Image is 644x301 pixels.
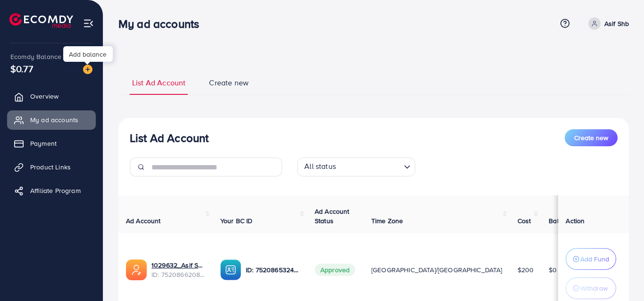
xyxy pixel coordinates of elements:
[371,216,403,226] span: Time Zone
[151,260,205,270] a: 1029632_Asif Shb 736_1751088134307
[132,77,185,88] span: List Ad Account
[151,270,205,279] span: ID: 7520866208112377872
[30,186,81,195] span: Affiliate Program
[126,259,147,280] img: ic-ads-acc.e4c84228.svg
[7,158,96,176] a: Product Links
[549,265,557,275] span: $0
[297,158,415,176] div: Search for option
[10,62,33,75] span: $0.77
[30,139,57,148] span: Payment
[209,77,249,88] span: Create new
[315,207,350,226] span: Ad Account Status
[604,18,629,29] p: Asif Shb
[604,259,637,294] iframe: Chat
[7,134,96,153] a: Payment
[7,87,96,106] a: Overview
[518,216,531,226] span: Cost
[220,216,253,226] span: Your BC ID
[566,216,585,226] span: Action
[126,216,161,226] span: Ad Account
[549,216,574,226] span: Balance
[220,259,241,280] img: ic-ba-acc.ded83a64.svg
[83,18,94,29] img: menu
[30,162,71,172] span: Product Links
[83,65,92,74] img: image
[302,159,338,174] span: All status
[118,17,207,31] h3: My ad accounts
[315,264,355,276] span: Approved
[371,265,502,275] span: [GEOGRAPHIC_DATA]/[GEOGRAPHIC_DATA]
[130,131,209,145] h3: List Ad Account
[7,110,96,129] a: My ad accounts
[566,248,616,270] button: Add Fund
[518,265,534,275] span: $200
[63,46,113,62] div: Add balance
[339,159,400,174] input: Search for option
[585,17,629,30] a: Asif Shb
[566,277,616,299] button: Withdraw
[9,13,73,28] img: logo
[30,92,59,101] span: Overview
[246,264,300,276] p: ID: 7520865324747096071
[10,52,61,61] span: Ecomdy Balance
[580,283,608,294] p: Withdraw
[580,253,609,265] p: Add Fund
[151,260,205,280] div: <span class='underline'>1029632_Asif Shb 736_1751088134307</span></br>7520866208112377872
[7,181,96,200] a: Affiliate Program
[565,129,618,146] button: Create new
[574,133,608,142] span: Create new
[30,115,78,125] span: My ad accounts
